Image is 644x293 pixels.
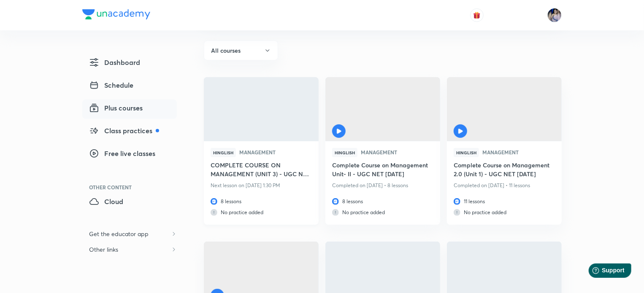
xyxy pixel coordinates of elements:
a: Schedule [82,77,177,96]
img: lesson [211,198,217,205]
p: Completed on [DATE] • 11 lessons [454,180,555,191]
p: No practice added [211,207,312,218]
span: Management [482,150,522,155]
p: 11 lessons [454,196,555,207]
a: Class practices [82,122,177,142]
button: All courses [204,40,278,60]
a: Thumbnail [447,77,562,141]
img: Company Logo [82,9,150,19]
h6: Other links [82,242,125,257]
a: Cloud [82,193,177,212]
img: lesson [332,198,339,205]
span: Dashboard [89,57,140,67]
span: Hinglish [211,148,236,157]
span: Schedule [89,80,133,90]
img: practice [211,209,217,216]
a: Management [479,150,519,156]
a: Plus courses [82,99,177,119]
span: Free live classes [89,148,155,159]
img: Tanya Gautam [547,8,562,22]
span: Plus courses [89,103,143,113]
a: Company Logo [82,9,150,22]
img: practice [454,209,460,216]
a: Thumbnail [204,77,319,141]
span: Management [239,150,279,155]
span: Hinglish [454,148,479,157]
p: Next lesson on [DATE] 1:30 PM [211,180,312,191]
a: COMPLETE COURSE ON MANAGEMENT (UNIT 3) - UGC NET [DATE] [211,161,312,180]
img: avatar [473,11,481,19]
a: Free live classes [82,145,177,164]
p: 8 lessons [211,196,312,207]
img: practice [332,209,339,216]
div: Other Content [89,185,177,190]
a: Complete Course on Management 2.0 (Unit 1) - UGC NET [DATE] [454,161,555,180]
span: Cloud [89,196,123,207]
a: Thumbnail [325,77,440,141]
span: Hinglish [332,148,357,157]
a: Complete Course on Management Unit- II - UGC NET [DATE] [332,161,433,180]
p: No practice added [332,207,433,218]
span: Management [361,150,400,155]
p: Completed on [DATE] • 8 lessons [332,180,433,191]
a: Management [357,150,397,156]
h6: Get the educator app [82,226,155,242]
p: 8 lessons [332,196,433,207]
p: No practice added [454,207,555,218]
button: avatar [470,8,484,22]
iframe: Help widget launcher [569,260,635,284]
img: lesson [454,198,460,205]
span: Class practices [89,126,159,136]
a: Dashboard [82,54,177,73]
a: Management [236,150,276,156]
img: Thumbnail [203,76,319,142]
